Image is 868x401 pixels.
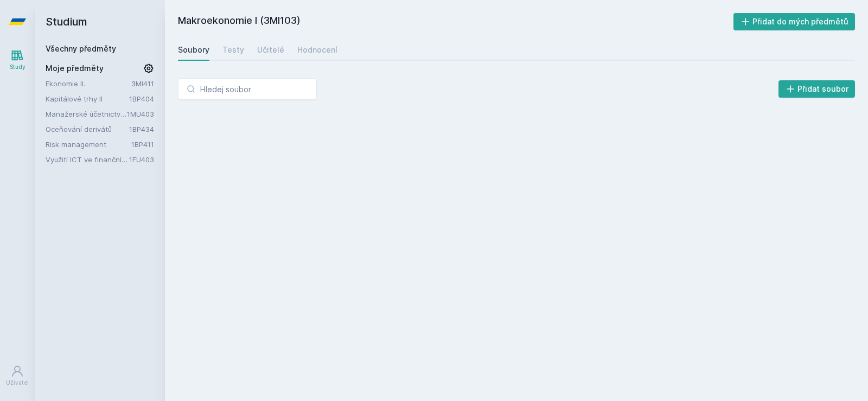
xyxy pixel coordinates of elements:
[46,44,116,53] a: Všechny předměty
[46,63,104,74] span: Moje předměty
[131,140,154,149] a: 1BP411
[127,110,154,118] a: 1MU403
[222,44,244,55] div: Testy
[257,44,284,55] div: Učitelé
[178,39,209,61] a: Soubory
[131,79,154,88] a: 3MI411
[46,154,129,165] a: Využití ICT ve finančním účetnictví
[778,80,856,98] button: Přidat soubor
[297,39,337,61] a: Hodnocení
[46,124,129,135] a: Oceňování derivátů
[257,39,284,61] a: Učitelé
[129,94,154,103] a: 1BP404
[10,63,25,71] div: Study
[178,78,317,100] input: Hledej soubor
[733,13,856,30] button: Přidat do mých předmětů
[46,93,129,104] a: Kapitálové trhy II
[2,43,33,77] a: Study
[46,139,131,150] a: Risk management
[6,379,29,387] div: Uživatel
[129,125,154,133] a: 1BP434
[129,155,154,164] a: 1FU403
[46,109,127,119] a: Manažerské účetnictví II.
[297,44,337,55] div: Hodnocení
[222,39,244,61] a: Testy
[178,13,733,30] h2: Makroekonomie I (3MI103)
[2,359,33,392] a: Uživatel
[46,78,131,89] a: Ekonomie II.
[178,44,209,55] div: Soubory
